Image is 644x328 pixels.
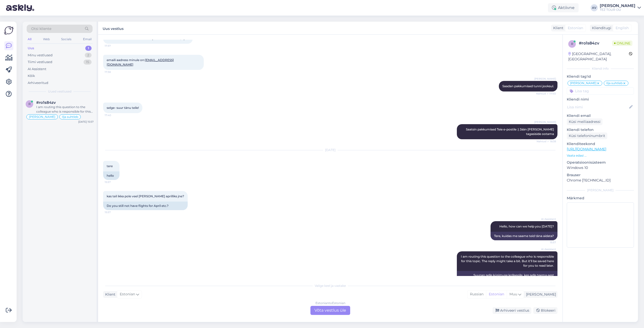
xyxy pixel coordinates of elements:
[493,307,531,314] div: Arhiveeri vestlus
[568,51,629,62] div: [GEOGRAPHIC_DATA], [GEOGRAPHIC_DATA]
[105,180,124,184] span: 15:57
[28,53,53,58] div: Minu vestlused
[60,36,72,42] div: Socials
[461,255,555,267] span: I am routing this question to the colleague who is responsible for this topic. The reply might ta...
[567,74,634,79] p: Kliendi tag'id
[612,40,632,46] span: Online
[567,118,602,125] div: Küsi meiliaadressi
[31,26,51,31] span: Otsi kliente
[107,164,113,168] span: tere
[457,271,557,289] div: Suunan selle küsimuse kolleegile, kes selle teema eest vastutab. Vastuse saamine võib veidi aega ...
[491,232,557,240] div: Tere, kuidas me saame teid täna aidata?
[616,25,629,31] span: English
[567,196,634,201] p: Märkmed
[567,188,634,193] div: [PERSON_NAME]
[570,82,596,85] span: [PERSON_NAME]
[107,194,184,198] span: kas teil ikka pole veel [PERSON_NAME] aprilliks jne?
[533,307,557,314] div: Blokeeri
[103,284,557,288] div: Valige keel ja vastake
[509,292,517,296] span: Muu
[28,60,52,65] div: Tiimi vestlused
[85,53,92,58] div: 2
[567,141,634,147] p: Klienditeekond
[524,292,556,297] div: [PERSON_NAME]
[567,87,634,95] input: Lisa tag
[84,60,92,65] div: 15
[4,26,14,35] img: Askly Logo
[42,36,51,42] div: Web
[28,73,35,78] div: Kõik
[486,291,507,298] div: Estonian
[571,42,573,46] span: r
[78,120,94,124] div: [DATE] 15:57
[466,127,555,136] span: Saatsin pakkumised Teie e-postile :) Jään [PERSON_NAME] tagasiside ootama
[105,210,124,214] span: 15:57
[534,120,556,124] span: [PERSON_NAME]
[534,77,556,81] span: [PERSON_NAME]
[567,104,628,110] input: Lisa nimi
[103,292,115,297] div: Klient
[606,82,623,85] span: Ilja suhtleb
[567,113,634,118] p: Kliendi email
[567,97,634,102] p: Kliendi nimi
[103,25,124,31] label: Uus vestlus
[36,105,94,114] div: I am routing this question to the colleague who is responsible for this topic. The reply might ta...
[82,36,93,42] div: Email
[567,127,634,132] p: Kliendi telefon
[537,217,556,221] span: AI Assistent
[107,58,174,66] span: emaili aadress minule on:
[29,115,55,118] span: [PERSON_NAME]
[105,113,124,117] span: 17:40
[105,70,124,74] span: 17:38
[548,3,579,12] div: Aktiivne
[62,115,78,118] span: Ilja suhtleb
[107,106,139,110] span: selge- suur tänu teile!
[537,139,556,143] span: Nähtud ✓ 18:38
[590,25,611,31] div: Klienditugi
[105,44,124,48] span: 17:37
[310,306,350,315] div: Võta vestlus üle
[85,46,92,51] div: 1
[27,36,32,42] div: All
[467,291,486,298] div: Russian
[551,25,563,31] div: Klient
[28,102,31,106] span: r
[502,84,554,88] span: Saadan pakkumised tunni jooksul.
[600,4,641,12] a: [PERSON_NAME]TEZ TOUR OÜ
[315,301,345,305] div: Estonian to Estonian
[36,100,56,105] span: #ro1s84zv
[567,172,634,178] p: Brauser
[103,202,188,210] div: Do you still not have flights for April etc.?
[28,46,34,51] div: Uus
[536,92,556,96] span: Nähtud ✓ 17:40
[568,25,583,31] span: Estonian
[600,4,635,8] div: [PERSON_NAME]
[537,241,556,244] span: 15:57
[567,147,606,151] a: [URL][DOMAIN_NAME]
[591,4,598,11] div: AV
[103,171,119,180] div: hello
[567,178,634,183] p: Chrome [TECHNICAL_ID]
[567,66,634,71] div: Kliendi info
[579,40,612,46] div: # ro1s84zv
[567,165,634,170] p: Windows 10
[103,148,557,152] div: [DATE]
[499,224,554,228] span: Hello, how can we help you [DATE]?
[120,292,135,297] span: Estonian
[567,132,607,139] div: Küsi telefoninumbrit
[28,67,46,72] div: AI Assistent
[567,160,634,165] p: Operatsioonisüsteem
[600,8,635,12] div: TEZ TOUR OÜ
[567,153,634,158] p: Vaata edasi ...
[48,89,71,94] span: Uued vestlused
[537,247,556,251] span: AI Assistent
[28,80,48,85] div: Arhiveeritud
